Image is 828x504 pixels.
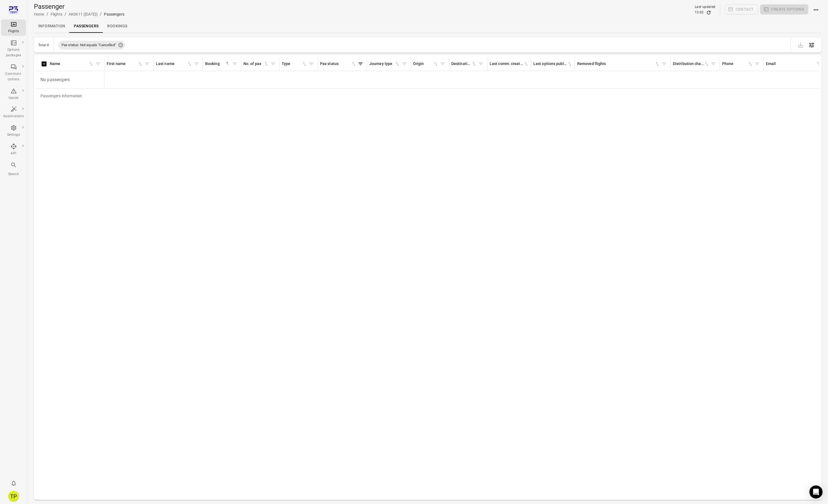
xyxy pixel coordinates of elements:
[47,11,48,17] li: /
[58,41,125,49] div: Pax status: Not equals "Cancelled"
[766,61,816,67] div: Email
[725,4,758,15] span: Please make a selection to create communications
[3,132,24,138] div: Settings
[6,489,21,504] button: Tómas Páll Máté
[69,20,103,33] a: Passengers
[156,61,192,67] span: Last name
[706,10,711,15] button: Refresh data
[243,61,269,67] span: No. of pax
[1,86,26,102] a: Issues
[34,2,124,11] h1: Passenger
[477,60,485,68] span: Filter by destination
[34,20,69,33] a: Information
[1,38,26,60] a: Options packages
[243,61,269,67] div: Sort by no. of pax in ascending order
[1,160,26,178] button: Search
[8,478,19,489] button: Notifications
[369,61,395,67] div: Journey type
[673,61,704,67] div: Distribution channel
[50,61,94,67] div: Sort by name in ascending order
[3,172,24,177] div: Search
[810,4,821,15] button: Actions
[695,4,716,10] div: Last updated
[490,61,529,67] div: Sort by last communication created in ascending order
[577,61,660,67] span: Removed flights
[369,61,400,67] div: Sort by journey type in ascending order
[320,61,351,67] div: Pax status
[451,61,477,67] span: Destination
[69,12,98,16] a: AK0611 ([DATE])
[451,61,471,67] div: Destination
[695,10,704,15] div: 13:02
[766,61,821,67] span: Email
[320,61,356,67] div: Sort by pax status in ascending order
[50,61,88,67] div: Name
[1,19,26,36] a: Flights
[307,60,315,68] button: Filter by type
[8,491,19,502] div: TP
[795,42,806,47] span: Please make a selection to export
[269,60,277,68] button: Filter by no. of pax
[205,61,231,67] div: Sort by booking in descending order
[806,40,817,51] button: Open table configuration
[156,61,187,67] div: Last name
[243,61,263,67] div: No. of pax
[673,61,709,67] div: Sort by distribution channel in ascending order
[103,20,132,33] a: Bookings
[3,114,24,119] div: Automations
[34,12,44,16] a: Home
[356,60,365,68] button: Filter by pax status
[709,60,717,68] button: Filter by distribution channel
[231,60,239,68] button: Filter by booking
[58,42,119,48] span: Pax status: Not equals "Cancelled"
[722,61,753,67] div: Sort by phone in ascending order
[451,61,477,67] div: Sort by destination in ascending order
[51,12,62,16] a: Flights
[809,485,823,499] div: Open Intercom Messenger
[104,11,124,17] div: Passengers
[413,61,433,67] div: Origin
[282,61,307,67] span: Type
[205,61,225,67] div: Booking
[34,20,821,33] div: Local navigation
[3,71,24,82] div: Communi-cations
[1,123,26,139] a: Settings
[766,61,821,67] div: Sort by email in ascending order
[400,60,408,68] button: Filter by journey type
[760,4,808,15] span: Please make a selection to create an option package
[3,151,24,156] div: API
[50,61,94,67] span: Name
[100,11,102,17] li: /
[533,61,573,67] div: Sort by last options package published in ascending order
[192,60,201,68] button: Filter by last name
[753,60,761,68] button: Filter by phone
[107,61,143,67] span: First name
[205,61,231,67] span: Booking
[722,61,748,67] div: Phone
[1,104,26,121] a: Automations
[156,61,192,67] div: Sort by last name in ascending order
[38,72,102,87] p: No passengers
[1,142,26,158] a: API
[438,60,447,68] button: Filter by origin
[413,61,438,67] div: Sort by origin in ascending order
[65,11,66,17] li: /
[282,61,307,67] div: Sort by type in ascending order
[413,61,438,67] span: Origin
[533,61,573,67] span: Last options published
[38,43,49,47] div: Total 0
[94,60,102,68] button: Filter by name
[3,47,24,58] div: Options packages
[143,60,151,68] button: Filter by first name
[107,61,138,67] div: First name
